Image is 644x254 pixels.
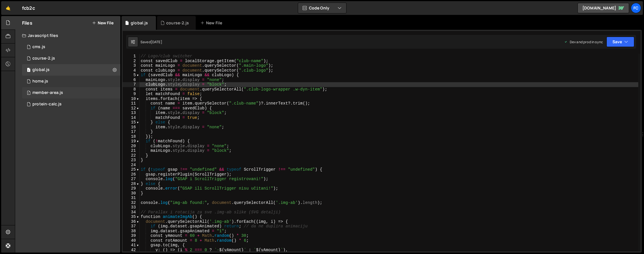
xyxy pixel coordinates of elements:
div: 33 [123,205,140,210]
div: 28 [123,182,140,186]
div: Saved [140,40,162,44]
div: course-2.js [166,20,189,26]
div: 8 [123,87,140,92]
div: 23 [123,158,140,163]
div: 13 [123,111,140,115]
div: 15250/40025.js [22,76,120,87]
a: fc [631,3,641,13]
div: 41 [123,243,140,248]
div: 15250/40304.js [22,53,120,64]
div: 2 [123,59,140,64]
button: Code Only [298,3,346,13]
div: 31 [123,196,140,200]
div: 6 [123,78,140,82]
div: 34 [123,210,140,215]
button: Save [606,37,634,47]
div: Dev and prod in sync [564,40,603,44]
a: [DOMAIN_NAME] [578,3,629,13]
div: [DATE] [151,40,162,44]
div: 10 [123,97,140,101]
div: 27 [123,177,140,182]
div: fcb2c [22,5,35,11]
div: 3 [123,63,140,68]
div: 18 [123,134,140,139]
div: Javascript files [15,30,120,41]
div: 26 [123,172,140,177]
div: 37 [123,224,140,229]
div: 21 [123,148,140,153]
span: 1 [27,68,30,73]
div: 15250/40519.js [22,99,120,110]
div: 1 [123,54,140,59]
div: 24 [123,163,140,168]
div: 15250/40303.js [22,87,120,99]
span: 1 [27,91,30,96]
div: 4 [123,68,140,73]
div: New File [200,20,224,26]
div: 36 [123,219,140,224]
div: 15250/40305.js [22,41,120,53]
div: 5 [123,73,140,78]
a: 🤙 [1,1,15,15]
div: 42 [123,248,140,253]
h2: Files [22,20,32,26]
div: 12 [123,106,140,111]
div: 32 [123,200,140,205]
div: global.js [32,67,50,72]
div: 20 [123,144,140,149]
div: course-2.js [32,56,55,61]
div: 15250/40024.js [22,64,120,76]
div: 35 [123,214,140,219]
div: 29 [123,186,140,191]
div: 38 [123,229,140,234]
div: 30 [123,191,140,196]
div: 17 [123,129,140,134]
div: 7 [123,82,140,87]
div: 14 [123,115,140,120]
div: protein-calc.js [32,102,62,107]
div: home.js [32,79,48,84]
button: New File [92,21,113,25]
div: member-area.js [32,90,63,95]
div: 22 [123,153,140,158]
div: 16 [123,125,140,130]
div: 25 [123,167,140,172]
div: 39 [123,233,140,238]
div: 40 [123,238,140,243]
div: 11 [123,101,140,106]
div: 15 [123,120,140,125]
div: 19 [123,139,140,144]
div: 9 [123,92,140,97]
div: cms.js [32,44,45,50]
div: global.js [131,20,148,26]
